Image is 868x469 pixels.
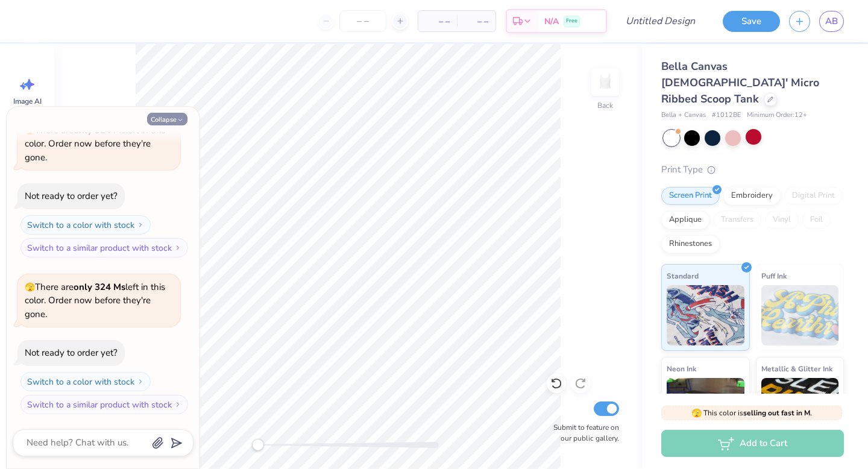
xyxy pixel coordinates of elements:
[20,238,188,257] button: Switch to a similar product with stock
[74,124,125,136] strong: only 324 Ms
[661,211,709,229] div: Applique
[761,269,787,282] span: Puff Ink
[339,10,386,32] input: – –
[661,110,706,121] span: Bella + Canvas
[661,235,720,253] div: Rhinestones
[597,100,613,111] div: Back
[667,285,744,345] img: Standard
[25,124,165,163] span: There are left in this color. Order now before they're gone.
[544,15,559,28] span: N/A
[661,163,844,177] div: Print Type
[20,215,151,234] button: Switch to a color with stock
[761,362,832,375] span: Metallic & Glitter Ink
[20,395,188,414] button: Switch to a similar product with stock
[547,422,619,444] label: Submit to feature on our public gallery.
[723,11,780,32] button: Save
[426,15,450,28] span: – –
[25,282,35,293] span: 🫣
[743,408,810,418] strong: selling out fast in M
[25,190,118,202] div: Not ready to order yet?
[174,401,181,408] img: Switch to a similar product with stock
[464,15,488,28] span: – –
[825,14,838,28] span: AB
[712,110,741,121] span: # 1012BE
[25,347,118,359] div: Not ready to order yet?
[174,244,181,251] img: Switch to a similar product with stock
[667,378,744,438] img: Neon Ink
[723,187,781,205] div: Embroidery
[691,408,812,418] span: This color is .
[147,113,187,125] button: Collapse
[25,281,165,320] span: There are left in this color. Order now before they're gone.
[802,211,831,229] div: Foil
[713,211,761,229] div: Transfers
[593,70,617,94] img: Back
[661,59,819,106] span: Bella Canvas [DEMOGRAPHIC_DATA]' Micro Ribbed Scoop Tank
[761,285,839,345] img: Puff Ink
[667,269,699,282] span: Standard
[74,281,125,293] strong: only 324 Ms
[616,9,705,33] input: Untitled Design
[765,211,799,229] div: Vinyl
[13,96,42,106] span: Image AI
[20,372,151,391] button: Switch to a color with stock
[691,408,702,419] span: 🫣
[667,362,696,375] span: Neon Ink
[252,439,264,451] div: Accessibility label
[761,378,839,438] img: Metallic & Glitter Ink
[137,221,144,228] img: Switch to a color with stock
[566,17,577,25] span: Free
[784,187,843,205] div: Digital Print
[819,11,844,32] a: AB
[25,125,35,136] span: 🫣
[661,187,720,205] div: Screen Print
[747,110,807,121] span: Minimum Order: 12 +
[137,378,144,385] img: Switch to a color with stock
